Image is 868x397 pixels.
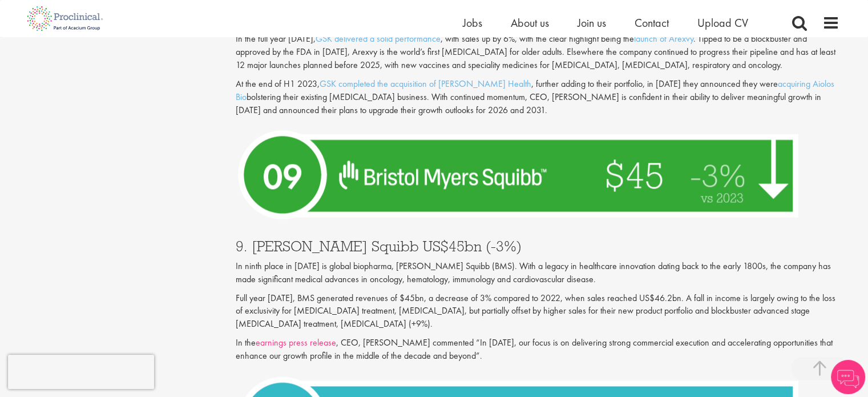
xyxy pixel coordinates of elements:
a: GSK completed the acquisition of [PERSON_NAME] Health [320,78,531,90]
p: In ninth place in [DATE] is global biopharma, [PERSON_NAME] Squibb (BMS). With a legacy in health... [236,260,839,286]
img: Chatbot [831,360,865,394]
a: earnings press release [256,336,336,348]
a: Jobs [463,15,482,30]
a: GSK delivered a solid performance [316,33,441,45]
p: Full year [DATE], BMS generated revenues of $45bn, a decrease of 3% compared to 2022, when sales ... [236,292,839,331]
p: In the , CEO, [PERSON_NAME] commented “In [DATE], our focus is on delivering strong commercial ex... [236,336,839,363]
p: At the end of H1 2023, , further adding to their portfolio, in [DATE] they announced they were bo... [236,78,839,117]
a: Upload CV [697,15,748,30]
a: About us [511,15,549,30]
a: launch of Arexvy [634,33,693,45]
a: acquiring Aiolos Bio [236,78,834,103]
h3: 9. [PERSON_NAME] Squibb US$45bn (-3%) [236,239,839,254]
p: In the full year [DATE], , with sales up by 6%, with the clear highlight being the . Tipped to be... [236,33,839,72]
iframe: reCAPTCHA [8,355,154,389]
a: Contact [635,15,669,30]
a: Join us [578,15,606,30]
